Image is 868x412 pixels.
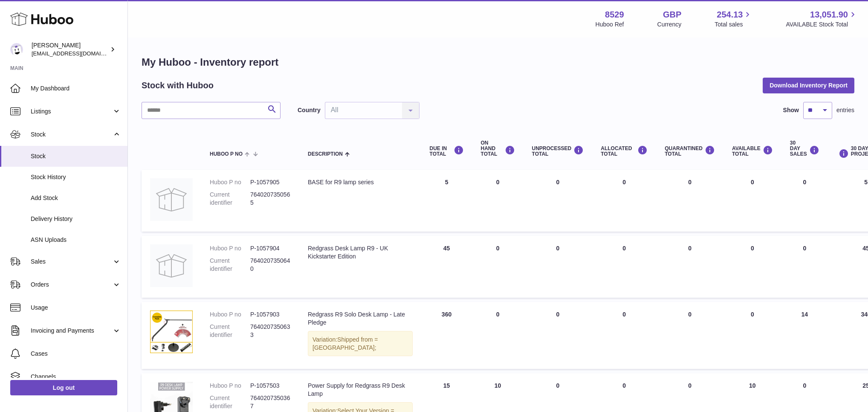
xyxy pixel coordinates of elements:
td: 0 [524,236,593,298]
div: QUARANTINED Total [665,145,715,157]
td: 0 [472,236,524,298]
img: product image [150,244,193,287]
div: ALLOCATED Total [601,145,648,157]
strong: 8529 [605,9,624,20]
td: 0 [472,170,524,232]
td: 0 [781,236,828,298]
div: DUE IN TOTAL [430,145,464,157]
span: entries [836,106,854,114]
dd: 7640207350367 [250,394,291,410]
span: ASN Uploads [31,236,121,244]
span: Total sales [715,20,752,29]
div: 30 DAY SALES [790,140,819,157]
span: Usage [31,304,121,312]
h2: Stock with Huboo [142,80,214,91]
dt: Current identifier [210,323,250,339]
div: UNPROCESSED Total [532,145,584,157]
td: 0 [592,302,656,369]
span: Shipped from = [GEOGRAPHIC_DATA]; [312,336,378,351]
dd: P-1057904 [250,244,291,252]
div: Currency [657,20,682,29]
td: 0 [524,302,593,369]
a: Log out [10,380,117,395]
td: 14 [781,302,828,369]
div: [PERSON_NAME] [32,41,108,58]
span: Invoicing and Payments [31,327,112,335]
span: Huboo P no [210,151,243,157]
dd: 7640207350565 [250,191,291,207]
td: 0 [723,302,781,369]
td: 0 [781,170,828,232]
td: 45 [421,236,472,298]
h1: My Huboo - Inventory report [142,55,854,69]
td: 5 [421,170,472,232]
dd: P-1057905 [250,178,291,186]
img: product image [150,310,193,353]
img: admin@redgrass.ch [10,43,23,56]
span: Listings [31,107,112,116]
td: 0 [524,170,593,232]
span: 0 [688,179,692,186]
td: 0 [723,170,781,232]
strong: GBP [663,9,681,20]
span: 0 [688,245,692,252]
dd: P-1057503 [250,382,291,390]
div: AVAILABLE Total [732,145,773,157]
span: Channels [31,373,121,381]
td: 0 [592,236,656,298]
span: 0 [688,382,692,389]
td: 0 [723,236,781,298]
dt: Huboo P no [210,178,250,186]
td: 360 [421,302,472,369]
a: 13,051.90 AVAILABLE Stock Total [786,9,858,29]
span: My Dashboard [31,84,121,93]
dt: Current identifier [210,191,250,207]
div: BASE for R9 lamp series [308,178,413,186]
button: Download Inventory Report [763,78,854,93]
dd: 7640207350640 [250,257,291,273]
div: Redgrass R9 Solo Desk Lamp - Late Pledge [308,310,413,327]
span: Stock [31,152,121,160]
span: Stock [31,131,112,139]
div: Redgrass Desk Lamp R9 - UK Kickstarter Edition [308,244,413,261]
span: AVAILABLE Stock Total [786,20,858,29]
dt: Huboo P no [210,310,250,319]
dt: Huboo P no [210,244,250,252]
dd: 7640207350633 [250,323,291,339]
span: 0 [688,311,692,318]
label: Country [298,106,321,114]
td: 0 [472,302,524,369]
label: Show [783,106,799,114]
dd: P-1057903 [250,310,291,319]
span: Sales [31,258,112,266]
span: Add Stock [31,194,121,202]
a: 254.13 Total sales [715,9,752,29]
div: Power Supply for Redgrass R9 Desk Lamp [308,382,413,398]
span: 13,051.90 [810,9,848,20]
span: Description [308,151,343,157]
td: 0 [592,170,656,232]
span: Orders [31,281,112,289]
div: ON HAND Total [481,140,515,157]
dt: Current identifier [210,394,250,410]
dt: Current identifier [210,257,250,273]
span: [EMAIL_ADDRESS][DOMAIN_NAME] [32,50,125,57]
dt: Huboo P no [210,382,250,390]
span: Cases [31,350,121,358]
div: Huboo Ref [596,20,624,29]
div: Variation: [308,331,413,357]
img: product image [150,178,193,221]
span: Delivery History [31,215,121,223]
span: 254.13 [717,9,743,20]
span: Stock History [31,173,121,181]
